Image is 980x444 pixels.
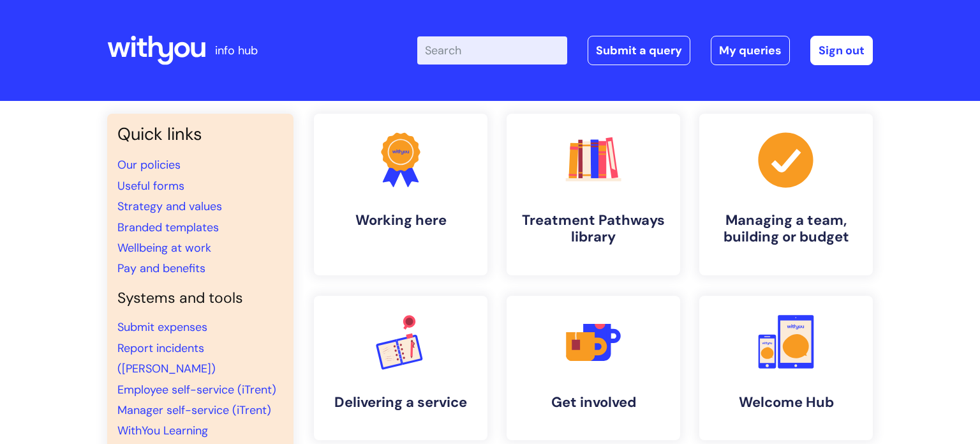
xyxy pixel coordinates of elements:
h4: Working here [324,212,477,229]
h4: Systems and tools [117,289,283,307]
a: Sign out [810,36,873,65]
a: Delivering a service [314,296,487,440]
a: Strategy and values [117,199,222,214]
h4: Welcome Hub [709,394,863,411]
a: Employee self-service (iTrent) [117,382,276,397]
p: info hub [215,40,258,61]
a: Pay and benefits [117,261,205,276]
h4: Treatment Pathways library [517,212,670,246]
a: Managing a team, building or budget [699,114,873,275]
a: Manager self-service (iTrent) [117,402,271,418]
h4: Delivering a service [324,394,477,411]
a: My queries [711,36,790,65]
div: | - [417,36,873,65]
a: Report incidents ([PERSON_NAME]) [117,341,216,376]
a: Welcome Hub [699,296,873,440]
a: Submit expenses [117,319,207,335]
a: Branded templates [117,220,219,235]
h4: Managing a team, building or budget [709,212,863,246]
input: Search [417,36,567,65]
h4: Get involved [517,394,670,411]
a: Get involved [507,296,680,440]
h3: Quick links [117,124,283,144]
a: Treatment Pathways library [507,114,680,275]
a: Our policies [117,157,181,172]
a: Wellbeing at work [117,240,211,256]
a: Useful forms [117,178,184,194]
a: WithYou Learning [117,423,208,438]
a: Working here [314,114,487,275]
a: Submit a query [588,36,690,65]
